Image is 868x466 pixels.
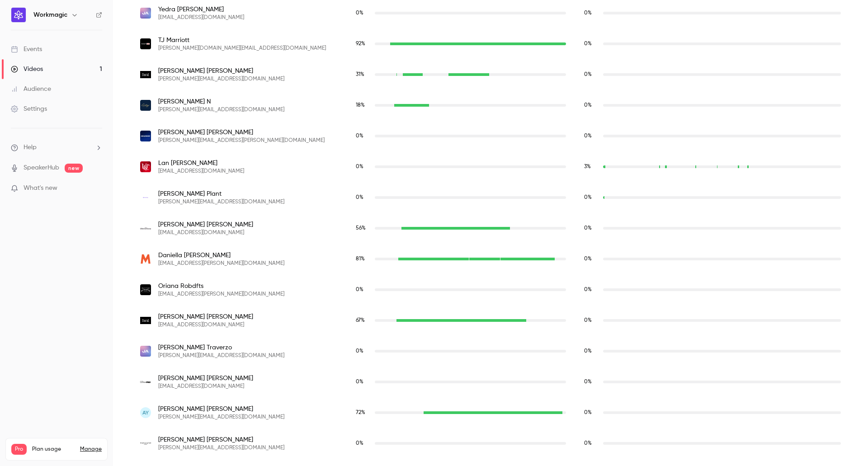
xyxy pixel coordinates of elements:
h6: Workmagic [33,10,67,19]
div: cyao@ultrapro.com [131,367,850,397]
img: gruntstyle.com [140,284,151,295]
img: ultrapro.com [140,377,151,387]
span: Live watch time [356,439,370,447]
span: AY [142,409,149,417]
span: [EMAIL_ADDRESS][DOMAIN_NAME] [158,229,253,236]
span: [EMAIL_ADDRESS][DOMAIN_NAME] [158,383,253,390]
span: Replay watch time [584,40,599,48]
span: 0 % [584,133,592,139]
span: 0 % [584,10,592,16]
span: Replay watch time [584,286,599,294]
span: [PERSON_NAME] [PERSON_NAME] [158,312,253,321]
span: Replay watch time [584,132,599,140]
span: 0 % [584,195,592,200]
span: [EMAIL_ADDRESS][DOMAIN_NAME] [158,321,253,329]
span: Lan [PERSON_NAME] [158,159,244,168]
span: 67 % [356,318,365,323]
span: Live watch time [356,9,370,17]
span: 0 % [356,287,363,292]
span: 0 % [584,441,592,446]
span: 0 % [356,195,363,200]
span: Live watch time [356,101,370,109]
span: [PERSON_NAME][EMAIL_ADDRESS][DOMAIN_NAME] [158,414,284,421]
span: [PERSON_NAME] [PERSON_NAME] [158,128,325,137]
span: Replay watch time [584,71,599,79]
div: Settings [11,104,47,113]
span: Replay watch time [584,193,599,202]
span: 0 % [356,379,363,385]
img: Workmagic [11,8,26,22]
img: davidprotein.com [140,71,151,78]
img: citybeauty.com [140,100,151,111]
div: oriana.roberts@gruntstyle.com [131,274,850,305]
span: Replay watch time [584,101,599,109]
span: Replay watch time [584,163,599,171]
span: Live watch time [356,316,370,325]
span: Replay watch time [584,255,599,263]
span: 72 % [356,410,365,415]
img: open.store [140,346,151,357]
span: 0 % [584,256,592,262]
div: nguye2tl@mail.uc.edu [131,151,850,182]
div: christine.zhang@manucurist.com [131,428,850,459]
div: thomas.marriott@fastg8.com [131,28,850,59]
span: [EMAIL_ADDRESS][DOMAIN_NAME] [158,168,244,175]
div: aquach@thirdlove.com [131,213,850,244]
span: 92 % [356,41,365,47]
span: Live watch time [356,286,370,294]
span: Replay watch time [584,378,599,386]
span: TJ Marriott [158,36,326,45]
span: Live watch time [356,193,370,202]
a: SpeakerHub [24,163,59,173]
div: Videos [11,65,43,74]
div: meg@davidprotein.com [131,305,850,336]
img: workmagic.io [140,192,151,203]
span: 0 % [584,410,592,415]
span: 0 % [356,10,363,16]
span: [PERSON_NAME][EMAIL_ADDRESS][DOMAIN_NAME] [158,352,284,359]
span: 56 % [356,226,366,231]
span: Plan usage [32,446,75,453]
span: [PERSON_NAME] N [158,97,284,106]
span: Live watch time [356,255,370,263]
span: 0 % [584,318,592,323]
span: [PERSON_NAME][EMAIL_ADDRESS][DOMAIN_NAME] [158,444,284,452]
span: Replay watch time [584,347,599,355]
span: 0 % [584,287,592,292]
span: 0 % [584,103,592,108]
div: gavin@davidprotein.com [131,59,850,90]
div: alvin.yuan@wppunite.com [131,397,850,428]
span: [PERSON_NAME] [PERSON_NAME] [158,220,253,229]
img: davidprotein.com [140,317,151,324]
span: 0 % [584,226,592,231]
span: 3 % [584,164,591,169]
span: [PERSON_NAME][EMAIL_ADDRESS][DOMAIN_NAME] [158,75,284,83]
img: fastg8.com [140,38,151,49]
div: Events [11,45,42,54]
div: Audience [11,85,51,94]
img: meyer.com [140,254,151,264]
div: luis@citybeauty.com [131,90,850,121]
span: 0 % [356,441,363,446]
span: [PERSON_NAME][EMAIL_ADDRESS][DOMAIN_NAME] [158,198,284,206]
li: help-dropdown-opener [11,143,102,152]
span: 0 % [584,348,592,354]
span: 18 % [356,103,365,108]
span: Replay watch time [584,224,599,232]
span: [PERSON_NAME] Plant [158,189,284,198]
span: new [65,164,83,173]
span: What's new [24,184,57,193]
span: Help [24,143,37,152]
span: [EMAIL_ADDRESS][PERSON_NAME][DOMAIN_NAME] [158,260,284,267]
span: [PERSON_NAME] [PERSON_NAME] [158,66,284,75]
span: 0 % [584,379,592,385]
span: Replay watch time [584,316,599,325]
span: [PERSON_NAME][EMAIL_ADDRESS][DOMAIN_NAME] [158,106,284,113]
img: nextbase.com [140,131,151,141]
span: Live watch time [356,40,370,48]
div: brian@workmagic.io [131,182,850,213]
span: Live watch time [356,132,370,140]
span: Live watch time [356,347,370,355]
span: Yedra [PERSON_NAME] [158,5,244,14]
span: Replay watch time [584,9,599,17]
